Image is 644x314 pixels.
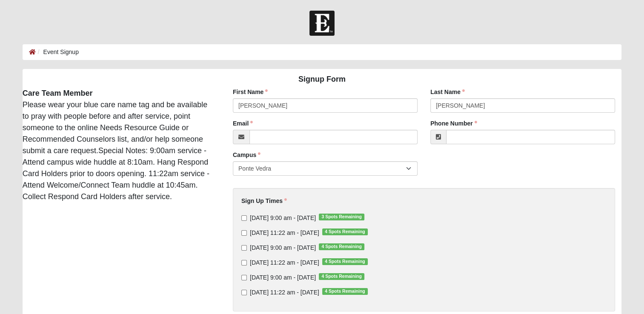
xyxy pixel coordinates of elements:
strong: Care Team Member [23,89,93,97]
input: [DATE] 9:00 am - [DATE]3 Spots Remaining [241,215,247,221]
span: [DATE] 11:22 am - [DATE] [250,289,319,296]
img: Church of Eleven22 Logo [309,11,335,36]
h4: Signup Form [23,75,621,84]
label: Campus [233,151,260,159]
span: 4 Spots Remaining [319,273,364,280]
span: [DATE] 9:00 am - [DATE] [250,214,316,221]
input: [DATE] 11:22 am - [DATE]4 Spots Remaining [241,230,247,236]
span: 4 Spots Remaining [322,288,368,295]
li: Event Signup [36,48,79,57]
div: Please wear your blue care name tag and be available to pray with people before and after service... [16,88,220,203]
span: [DATE] 11:22 am - [DATE] [250,229,319,236]
input: [DATE] 11:22 am - [DATE]4 Spots Remaining [241,260,247,265]
input: [DATE] 9:00 am - [DATE]4 Spots Remaining [241,275,247,280]
label: Phone Number [430,119,477,128]
input: [DATE] 11:22 am - [DATE]4 Spots Remaining [241,290,247,295]
label: First Name [233,88,268,96]
span: 3 Spots Remaining [319,214,364,220]
span: 4 Spots Remaining [319,243,364,250]
input: [DATE] 9:00 am - [DATE]4 Spots Remaining [241,245,247,251]
label: Sign Up Times [241,197,287,205]
span: [DATE] 11:22 am - [DATE] [250,259,319,266]
span: [DATE] 9:00 am - [DATE] [250,244,316,251]
span: 4 Spots Remaining [322,258,368,265]
label: Email [233,119,253,128]
label: Last Name [430,88,465,96]
span: 4 Spots Remaining [322,228,368,235]
span: [DATE] 9:00 am - [DATE] [250,274,316,281]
